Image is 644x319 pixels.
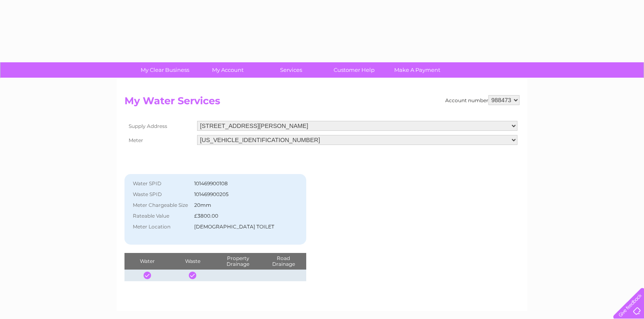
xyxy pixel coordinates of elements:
[170,253,215,270] th: Waste
[131,62,199,78] a: My Clear Business
[124,95,520,111] h2: My Water Services
[129,200,192,211] th: Meter Chargeable Size
[192,200,288,211] td: 20mm
[192,211,288,221] td: £3800.00
[261,253,306,270] th: Road Drainage
[124,253,170,270] th: Water
[192,189,288,200] td: 101469900205
[124,119,195,133] th: Supply Address
[215,253,261,270] th: Property Drainage
[129,211,192,221] th: Rateable Value
[129,178,192,189] th: Water SPID
[257,62,325,78] a: Services
[192,221,288,232] td: [DEMOGRAPHIC_DATA] TOILET
[320,62,388,78] a: Customer Help
[192,178,288,189] td: 101469900108
[445,95,520,105] div: Account number
[129,189,192,200] th: Waste SPID
[194,62,262,78] a: My Account
[124,133,195,147] th: Meter
[129,221,192,232] th: Meter Location
[383,62,451,78] a: Make A Payment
